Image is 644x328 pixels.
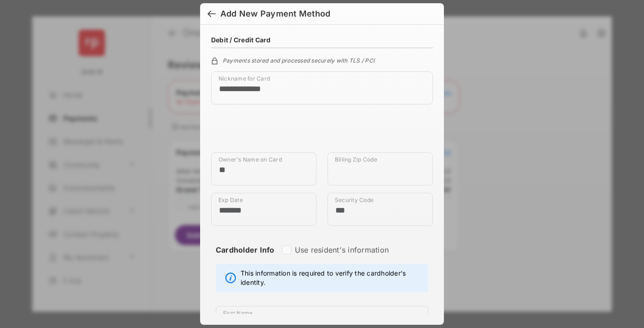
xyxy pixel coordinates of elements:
span: This information is required to verify the cardholder's identity. [241,269,423,287]
iframe: Credit card field [211,112,433,152]
div: Add New Payment Method [220,9,330,19]
strong: Cardholder Info [216,245,275,271]
label: Use resident's information [295,245,389,254]
div: Payments stored and processed securely with TLS / PCI [211,56,433,64]
h4: Debit / Credit Card [211,36,271,44]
